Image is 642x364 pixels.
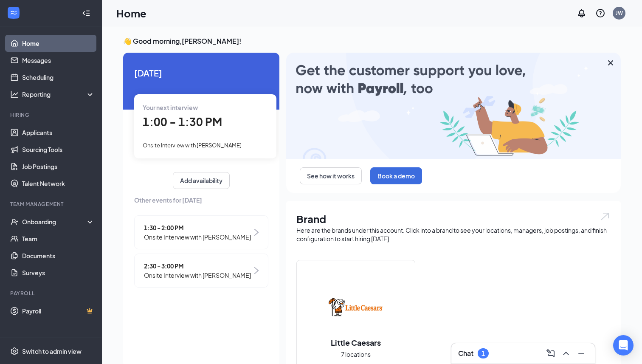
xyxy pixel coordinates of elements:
a: Surveys [22,264,95,281]
svg: WorkstreamLogo [9,8,18,17]
span: 2:30 - 3:00 PM [144,261,251,271]
svg: Cross [605,58,616,68]
div: Payroll [10,290,93,297]
a: Home [22,35,95,52]
a: Messages [22,52,95,69]
div: Hiring [10,111,93,119]
svg: Minimize [576,348,586,358]
div: JW [616,9,623,17]
svg: Settings [10,347,19,356]
a: PayrollCrown [22,302,95,319]
svg: QuestionInfo [595,8,605,18]
a: Team [22,230,95,247]
a: Sourcing Tools [22,141,95,158]
div: Open Intercom Messenger [613,335,634,356]
img: payroll-large.gif [286,53,621,159]
div: 1 [481,350,485,357]
button: Add availability [173,172,230,189]
a: Job Postings [22,158,95,175]
h3: Chat [458,349,473,358]
svg: Notifications [577,8,587,18]
a: Applicants [22,124,95,141]
span: 1:30 - 2:00 PM [144,223,251,232]
button: Minimize [574,347,588,360]
button: ChevronUp [559,347,573,360]
a: Scheduling [22,69,95,86]
button: See how it works [300,167,362,184]
div: Here are the brands under this account. Click into a brand to see your locations, managers, job p... [296,226,611,243]
a: Talent Network [22,175,95,192]
span: 7 locations [341,350,371,359]
svg: ComposeMessage [546,348,556,358]
h3: 👋 Good morning, [PERSON_NAME] ! [123,37,621,46]
h2: Little Caesars [322,337,389,348]
div: Switch to admin view [22,347,82,356]
button: ComposeMessage [544,347,558,360]
svg: ChevronUp [561,348,571,358]
button: Book a demo [370,167,422,184]
span: Onsite Interview with [PERSON_NAME] [144,232,251,242]
div: Onboarding [22,217,87,226]
span: 1:00 - 1:30 PM [143,115,222,129]
svg: UserCheck [10,217,19,226]
a: Documents [22,247,95,264]
h1: Home [116,6,146,20]
div: Reporting [22,90,95,99]
h1: Brand [296,212,611,226]
svg: Analysis [10,90,19,99]
img: open.6027fd2a22e1237b5b06.svg [600,212,611,221]
span: Onsite Interview with [PERSON_NAME] [144,271,251,280]
span: Onsite Interview with [PERSON_NAME] [143,142,242,149]
span: [DATE] [134,66,268,79]
div: Team Management [10,200,93,208]
span: Your next interview [143,104,198,111]
img: Little Caesars [329,279,383,334]
svg: Collapse [82,9,90,17]
span: Other events for [DATE] [134,195,268,205]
